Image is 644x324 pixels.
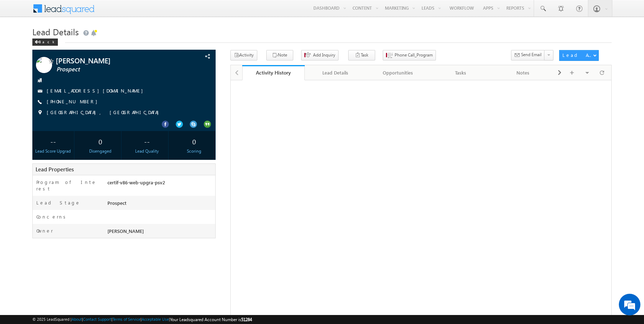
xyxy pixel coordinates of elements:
[373,68,423,77] div: Opportunities
[56,66,171,73] span: Prospect
[36,199,80,206] label: Lead Stage
[32,316,252,323] span: © 2025 LeadSquared | | | | |
[106,179,215,189] div: certif-v86-web-upgra-psv2
[348,50,375,60] button: Task
[106,199,215,210] div: Prospect
[383,50,436,60] button: Phone Call_Program
[72,317,82,321] a: About
[112,317,141,321] a: Terms of Service
[36,57,52,76] img: Profile photo
[313,52,335,58] span: Add Inquiry
[170,317,252,322] span: Your Leadsquared Account Number is
[34,135,73,148] div: --
[521,51,542,58] span: Send Email
[367,65,429,80] a: Opportunities
[32,26,79,37] span: Lead Details
[128,148,166,154] div: Lead Quality
[310,68,361,77] div: Lead Details
[395,52,433,58] span: Phone Call_Program
[36,228,53,234] label: Owner
[241,317,252,322] span: 51284
[230,50,257,60] button: Activity
[305,65,367,80] a: Lead Details
[248,69,299,76] div: Activity History
[36,179,99,192] label: Program of Interest
[559,50,599,61] button: Lead Actions
[242,65,305,80] a: Activity History
[492,65,555,80] a: Notes
[36,166,74,173] span: Lead Properties
[301,50,339,60] button: Add Inquiry
[435,68,486,77] div: Tasks
[562,52,593,58] div: Lead Actions
[34,148,73,154] div: Lead Score Upgrad
[107,228,144,234] span: [PERSON_NAME]
[47,98,101,105] span: [PHONE_NUMBER]
[81,135,119,148] div: 0
[175,148,213,154] div: Scoring
[83,317,111,321] a: Contact Support
[429,65,492,80] a: Tasks
[47,109,162,116] span: [GEOGRAPHIC_DATA], [GEOGRAPHIC_DATA]
[266,50,293,60] button: Note
[128,135,166,148] div: --
[32,38,61,44] a: Back
[32,39,58,46] div: Back
[36,213,68,220] label: Concerns
[142,317,169,321] a: Acceptable Use
[81,148,119,154] div: Disengaged
[47,87,147,94] a: [EMAIL_ADDRESS][DOMAIN_NAME]
[498,68,548,77] div: Notes
[511,50,545,60] button: Send Email
[56,57,170,64] span: [PERSON_NAME]
[175,135,213,148] div: 0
